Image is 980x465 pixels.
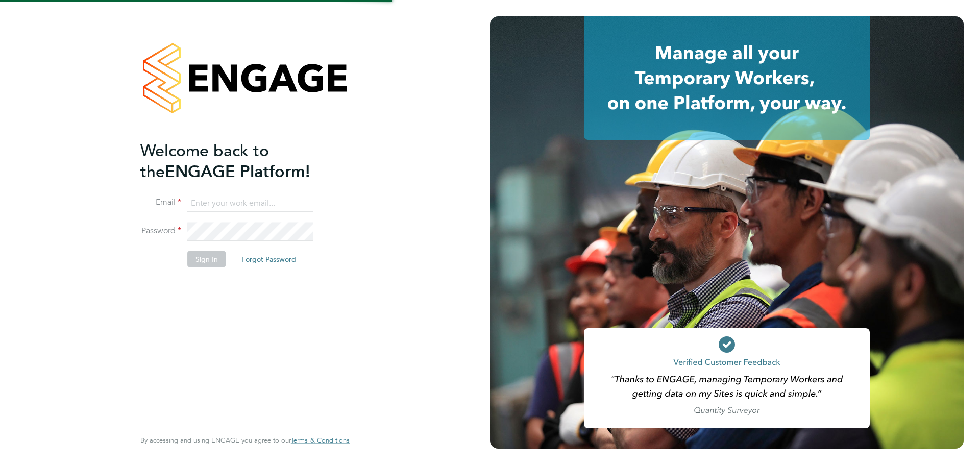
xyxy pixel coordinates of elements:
label: Email [140,197,181,208]
span: Terms & Conditions [291,436,350,445]
label: Password [140,226,181,236]
h2: ENGAGE Platform! [140,140,339,182]
a: Terms & Conditions [291,436,350,445]
span: Welcome back to the [140,140,269,181]
span: By accessing and using ENGAGE you agree to our [140,436,350,445]
button: Forgot Password [233,251,304,267]
input: Enter your work email... [187,194,313,212]
button: Sign In [187,251,226,267]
